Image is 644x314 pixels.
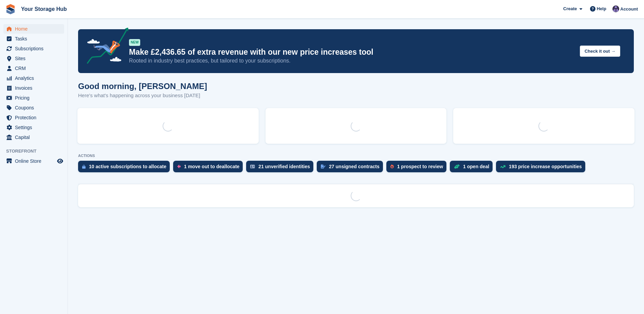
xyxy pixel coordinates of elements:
[612,5,619,12] img: Liam Beddard
[15,156,56,166] span: Online Store
[496,161,589,176] a: 193 price increase opportunities
[454,164,460,169] img: deal-1b604bf984904fb50ccaf53a9ad4b4a5d6e5aea283cecdc64d6e3604feb123c2.svg
[258,164,310,169] div: 21 unverified identities
[15,73,56,83] span: Analytics
[3,83,64,93] a: menu
[129,47,574,57] p: Make £2,436.65 of extra revenue with our new price increases tool
[129,39,140,46] div: NEW
[250,164,255,169] img: verify_identity-adf6edd0f0f0b5bbfe63781bf79b02c33cf7c696d77639b501bdc392416b5a36.svg
[15,93,56,103] span: Pricing
[509,164,582,169] div: 193 price increase opportunities
[3,73,64,83] a: menu
[89,164,166,169] div: 10 active subscriptions to allocate
[321,164,326,169] img: contract_signature_icon-13c848040528278c33f63329250d36e43548de30e8caae1d1a13099fd9432cc5.svg
[3,44,64,53] a: menu
[3,24,64,34] a: menu
[580,46,620,57] button: Check it out →
[3,64,64,73] a: menu
[3,113,64,122] a: menu
[317,161,386,176] a: 27 unsigned contracts
[3,93,64,103] a: menu
[3,123,64,132] a: menu
[15,34,56,43] span: Tasks
[329,164,380,169] div: 27 unsigned contracts
[597,5,606,12] span: Help
[82,164,86,169] img: active_subscription_to_allocate_icon-d502201f5373d7db506a760aba3b589e785aa758c864c3986d89f69b8ff3...
[3,103,64,112] a: menu
[78,161,173,176] a: 10 active subscriptions to allocate
[246,161,317,176] a: 21 unverified identities
[3,34,64,43] a: menu
[3,156,64,166] a: menu
[620,6,638,13] span: Account
[129,57,574,65] p: Rooted in industry best practices, but tailored to your subscriptions.
[6,148,68,155] span: Storefront
[81,28,129,66] img: price-adjustments-announcement-icon-8257ccfd72463d97f412b2fc003d46551f7dbcb40ab6d574587a9cd5c0d94...
[184,164,239,169] div: 1 move out to deallocate
[78,82,207,91] h1: Good morning, [PERSON_NAME]
[3,133,64,142] a: menu
[15,64,56,73] span: CRM
[15,24,56,34] span: Home
[173,161,246,176] a: 1 move out to deallocate
[15,83,56,93] span: Invoices
[15,113,56,122] span: Protection
[15,54,56,63] span: Sites
[15,133,56,142] span: Capital
[3,54,64,63] a: menu
[500,165,505,168] img: price_increase_opportunities-93ffe204e8149a01c8c9dc8f82e8f89637d9d84a8eef4429ea346261dce0b2c0.svg
[397,164,443,169] div: 1 prospect to review
[177,164,181,169] img: move_outs_to_deallocate_icon-f764333ba52eb49d3ac5e1228854f67142a1ed5810a6f6cc68b1a99e826820c5.svg
[15,103,56,112] span: Coupons
[390,164,394,169] img: prospect-51fa495bee0391a8d652442698ab0144808aea92771e9ea1ae160a38d050c398.svg
[56,157,64,165] a: Preview store
[386,161,450,176] a: 1 prospect to review
[15,123,56,132] span: Settings
[15,44,56,53] span: Subscriptions
[463,164,489,169] div: 1 open deal
[78,154,634,158] p: ACTIONS
[5,4,16,14] img: stora-icon-8386f47178a22dfd0bd8f6a31ec36ba5ce8667c1dd55bd0f319d3a0aa187defe.svg
[78,92,207,100] p: Here's what's happening across your business [DATE]
[563,5,577,12] span: Create
[18,3,70,15] a: Your Storage Hub
[450,161,496,176] a: 1 open deal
